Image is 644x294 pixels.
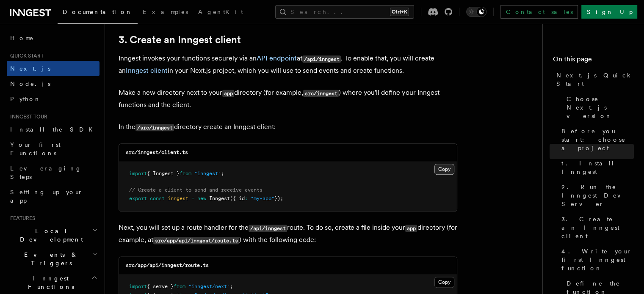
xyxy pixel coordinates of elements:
span: Your first Functions [10,141,61,157]
span: Examples [143,8,188,15]
span: 1. Install Inngest [561,159,634,176]
span: import [129,283,147,289]
p: Make a new directory next to your directory (for example, ) where you'll define your Inngest func... [119,87,457,111]
span: inngest [168,195,188,201]
span: // Create a client to send and receive events [129,187,263,193]
span: ; [230,283,233,289]
span: AgentKit [198,8,243,15]
span: export [129,195,147,201]
a: Setting up your app [7,184,100,208]
a: Node.js [7,76,100,91]
a: Documentation [58,3,138,24]
code: src/inngest [303,90,339,97]
span: Install the SDK [10,126,98,133]
span: { Inngest } [147,170,180,176]
span: ({ id [230,195,245,201]
a: Leveraging Steps [7,161,100,184]
button: Copy [434,164,454,175]
span: Features [7,215,35,222]
code: src/app/api/inngest/route.ts [126,262,209,268]
span: import [129,170,147,176]
span: Setting up your app [10,189,83,204]
span: Documentation [63,8,133,15]
span: Node.js [10,80,50,87]
code: /api/inngest [249,225,287,232]
span: 4. Write your first Inngest function [561,247,634,272]
code: app [405,225,417,232]
span: from [174,283,185,289]
code: src/inngest/client.ts [126,149,188,155]
a: AgentKit [193,3,248,23]
a: Install the SDK [7,122,100,137]
span: "my-app" [251,195,274,201]
a: 3. Create an Inngest client [558,212,634,244]
button: Events & Triggers [7,247,100,271]
code: app [222,90,234,97]
span: Local Development [7,227,92,244]
span: Quick start [7,52,44,59]
span: Home [10,34,34,42]
span: : [245,195,248,201]
button: Toggle dark mode [466,7,486,17]
span: { serve } [147,283,174,289]
span: 2. Run the Inngest Dev Server [561,183,634,208]
a: 1. Install Inngest [558,156,634,179]
span: Next.js [10,65,50,72]
span: Python [10,96,41,102]
span: new [197,195,206,201]
p: Next, you will set up a route handler for the route. To do so, create a file inside your director... [119,222,457,246]
a: Contact sales [500,5,578,19]
button: Search...Ctrl+K [275,5,414,19]
a: 4. Write your first Inngest function [558,244,634,276]
span: Inngest [209,195,230,201]
code: /api/inngest [302,55,341,63]
button: Copy [434,277,454,288]
kbd: Ctrl+K [390,8,409,16]
span: from [180,170,191,176]
a: Python [7,91,100,107]
a: 2. Run the Inngest Dev Server [558,179,634,212]
code: /src/inngest [135,124,174,131]
a: Your first Functions [7,137,100,161]
button: Local Development [7,223,100,247]
span: Choose Next.js version [567,95,634,120]
span: "inngest/next" [188,283,230,289]
span: const [150,195,165,201]
a: Sign Up [581,5,637,19]
span: Events & Triggers [7,250,92,267]
a: Next.js [7,61,100,76]
span: Before you start: choose a project [561,127,634,152]
span: Inngest Functions [7,274,91,291]
p: Inngest invokes your functions securely via an at . To enable that, you will create an in your Ne... [119,52,457,77]
span: }); [274,195,283,201]
span: ; [221,170,224,176]
code: src/app/api/inngest/route.ts [153,237,239,244]
span: = [191,195,194,201]
a: Next.js Quick Start [553,68,634,91]
span: 3. Create an Inngest client [561,215,634,240]
a: Choose Next.js version [563,91,634,124]
a: API endpoint [257,54,297,62]
span: Next.js Quick Start [556,71,634,88]
h4: On this page [553,54,634,68]
a: 3. Create an Inngest client [119,34,241,46]
p: In the directory create an Inngest client: [119,121,457,133]
span: Inngest tour [7,113,47,120]
span: Leveraging Steps [10,165,82,180]
span: "inngest" [194,170,221,176]
a: Before you start: choose a project [558,124,634,156]
a: Inngest client [126,66,168,74]
a: Examples [138,3,193,23]
a: Home [7,30,100,46]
